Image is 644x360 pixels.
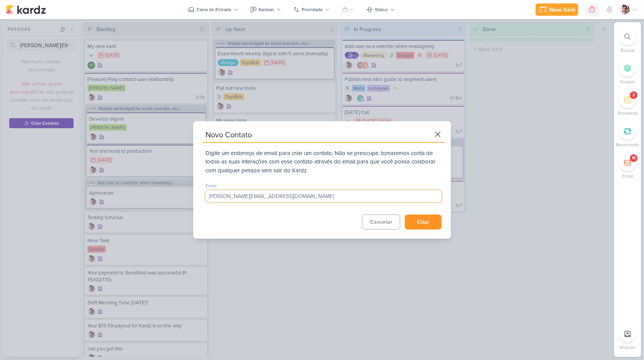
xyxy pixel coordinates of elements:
[536,3,578,16] button: Novo Kard
[6,5,46,14] img: kardz.app
[616,141,639,148] p: Recorrente
[619,344,636,351] p: Arquivo
[405,215,442,230] button: Criar
[549,6,575,14] div: Novo Kard
[632,92,635,98] div: 2
[622,173,633,180] p: Email
[205,128,252,140] h3: Novo Contato
[632,155,636,161] div: 16
[621,47,635,54] p: Buscar
[614,28,641,54] li: Ctrl + F
[362,215,400,230] button: Cancelar
[620,78,635,85] p: Grupos
[619,4,630,15] img: Lucas Pessoa
[205,149,442,175] div: Digite um endereço de email para criar um contato. Não se preocupe, tomaremos conta de todas as s...
[618,110,638,117] p: Pendente
[205,183,217,188] label: Email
